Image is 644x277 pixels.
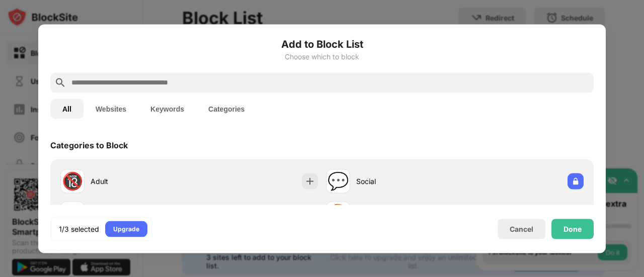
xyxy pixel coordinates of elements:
div: Upgrade [113,224,139,234]
h6: Add to Block List [50,36,594,51]
img: search.svg [54,76,66,88]
div: Categories to Block [50,140,128,150]
div: Adult [91,176,189,187]
div: 🔞 [62,171,83,192]
button: Websites [84,99,138,119]
div: Done [563,225,582,233]
div: 1/3 selected [59,224,99,234]
div: Social [356,176,455,187]
button: Categories [196,99,257,119]
div: 💬 [328,171,349,192]
div: Choose which to block [50,52,594,60]
button: Keywords [138,99,196,119]
div: 🗞 [64,203,81,224]
div: Cancel [510,225,533,233]
div: 🏀 [328,203,349,224]
button: All [50,99,84,119]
